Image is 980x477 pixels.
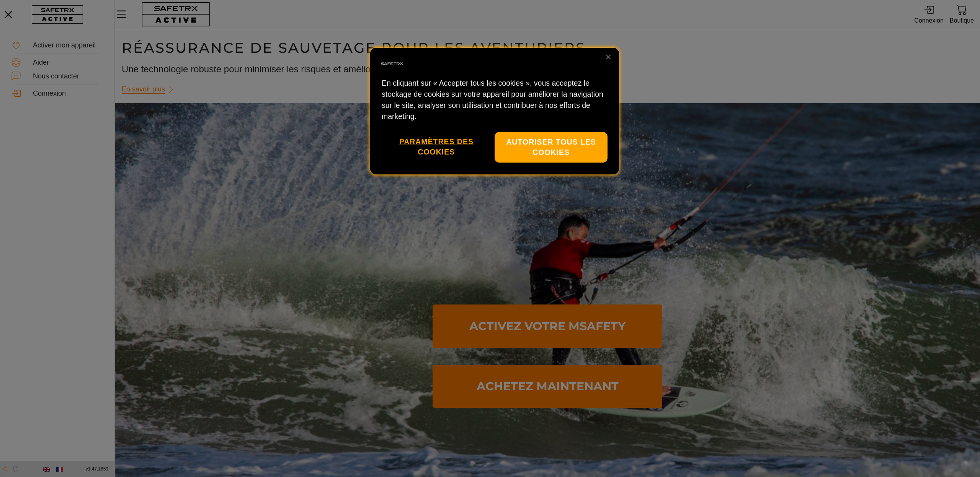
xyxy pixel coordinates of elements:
[385,132,487,162] button: Paramètres des cookies
[495,132,608,163] button: Autoriser tous les cookies
[380,52,404,76] img: Logo de la société
[600,49,617,65] button: Fermer
[370,48,619,175] div: Confidentialité
[382,78,608,122] p: En cliquant sur « Accepter tous les cookies », vous acceptez le stockage de cookies sur votre app...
